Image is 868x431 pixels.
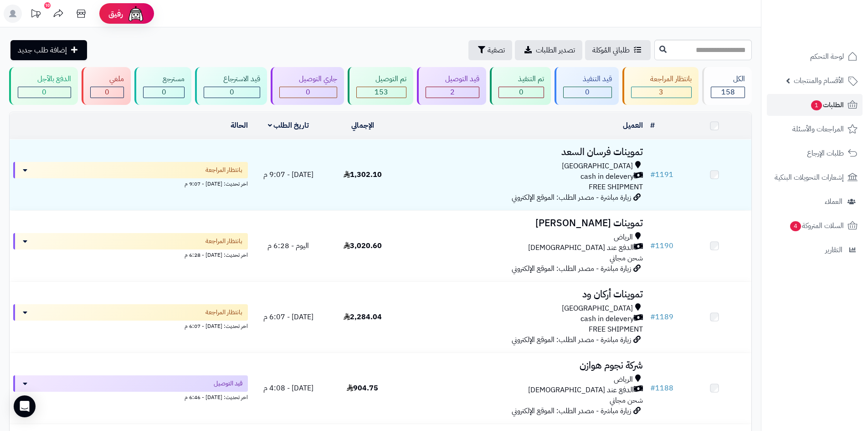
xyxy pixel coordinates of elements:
span: رفيق [108,8,123,19]
div: الدفع بالآجل [18,74,71,84]
span: # [650,240,655,251]
div: 10 [44,2,51,9]
span: 0 [519,87,524,98]
span: [GEOGRAPHIC_DATA] [562,161,633,171]
a: # [650,120,655,131]
button: تصفية [468,40,512,60]
a: بانتظار المراجعة 3 [621,67,701,105]
h3: تموينات أركان ود [403,289,643,300]
div: تم التوصيل [356,74,407,84]
a: ملغي 0 [80,67,133,105]
a: الحالة [231,120,248,131]
a: إضافة طلب جديد [10,40,87,60]
a: التقارير [767,239,863,261]
a: تحديثات المنصة [24,5,47,25]
span: طلباتي المُوكلة [592,45,630,56]
a: إشعارات التحويلات البنكية [767,166,863,188]
div: مسترجع [143,74,185,84]
span: cash in delevery [580,314,634,324]
span: الدفع عند [DEMOGRAPHIC_DATA] [528,385,634,395]
span: بانتظار المراجعة [205,166,242,175]
span: الرياض [614,374,633,385]
span: [DATE] - 6:07 م [263,312,313,322]
div: 0 [144,87,184,98]
h3: تموينات فرسان السعد [403,147,643,157]
div: جاري التوصيل [279,74,337,84]
span: الدفع عند [DEMOGRAPHIC_DATA] [528,243,634,253]
span: التقارير [825,244,842,256]
span: 0 [230,87,234,98]
div: اخر تحديث: [DATE] - 6:07 م [13,321,248,330]
a: #1188 [650,383,673,394]
span: [GEOGRAPHIC_DATA] [562,303,633,314]
a: تم التنفيذ 0 [488,67,553,105]
div: ملغي [90,74,124,84]
a: الدفع بالآجل 0 [7,67,80,105]
a: تاريخ الطلب [268,120,309,131]
span: اليوم - 6:28 م [267,240,309,251]
span: الرياض [614,232,633,243]
span: 904.75 [347,383,378,394]
div: 0 [499,87,544,98]
div: اخر تحديث: [DATE] - 6:46 م [13,392,248,401]
div: الكل [711,74,745,84]
span: الطلبات [810,99,844,111]
span: cash in delevery [580,171,634,182]
span: إضافة طلب جديد [18,45,67,56]
div: 2 [426,87,479,98]
h3: شركة نجوم هوازن [403,360,643,371]
span: 2 [450,87,455,98]
span: المراجعات والأسئلة [792,123,844,135]
a: الكل158 [700,67,754,105]
span: 4 [790,221,801,231]
div: قيد الاسترجاع [204,74,260,84]
div: 0 [280,87,337,98]
span: 158 [721,87,735,98]
div: 0 [18,87,71,98]
span: بانتظار المراجعة [205,237,242,246]
div: اخر تحديث: [DATE] - 9:07 م [13,178,248,188]
span: # [650,312,655,322]
div: تم التنفيذ [498,74,544,84]
a: قيد التنفيذ 0 [553,67,621,105]
span: إشعارات التحويلات البنكية [775,171,844,184]
a: #1191 [650,169,673,180]
h3: تموينات [PERSON_NAME] [403,218,643,228]
span: لوحة التحكم [810,50,844,63]
span: 1 [811,100,822,110]
div: قيد التنفيذ [563,74,612,84]
span: زيارة مباشرة - مصدر الطلب: الموقع الإلكتروني [512,192,631,203]
div: 153 [357,87,406,98]
a: جاري التوصيل 0 [269,67,346,105]
a: المراجعات والأسئلة [767,118,863,140]
span: [DATE] - 4:08 م [263,383,313,394]
a: الإجمالي [351,120,374,131]
span: [DATE] - 9:07 م [263,169,313,180]
span: السلات المتروكة [789,219,844,232]
span: 153 [375,87,388,98]
a: #1189 [650,312,673,322]
span: FREE SHIPMENT [589,324,643,335]
a: تم التوصيل 153 [346,67,416,105]
a: مسترجع 0 [133,67,193,105]
span: تصفية [488,45,505,56]
div: 3 [632,87,692,98]
span: شحن مجاني [610,253,643,264]
span: FREE SHIPMENT [589,182,643,192]
span: 0 [42,87,46,98]
span: زيارة مباشرة - مصدر الطلب: الموقع الإلكتروني [512,334,631,345]
span: العملاء [825,195,842,208]
div: قيد التوصيل [426,74,479,84]
span: طلبات الإرجاع [807,147,844,160]
a: لوحة التحكم [767,46,863,68]
div: 0 [204,87,260,98]
a: #1190 [650,240,673,251]
span: 3,020.60 [344,240,382,251]
a: الطلبات1 [767,94,863,116]
span: 2,284.04 [344,312,382,322]
a: طلباتي المُوكلة [585,40,651,60]
a: قيد التوصيل 2 [415,67,488,105]
a: تصدير الطلبات [515,40,582,60]
span: 3 [659,87,663,98]
a: طلبات الإرجاع [767,142,863,164]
